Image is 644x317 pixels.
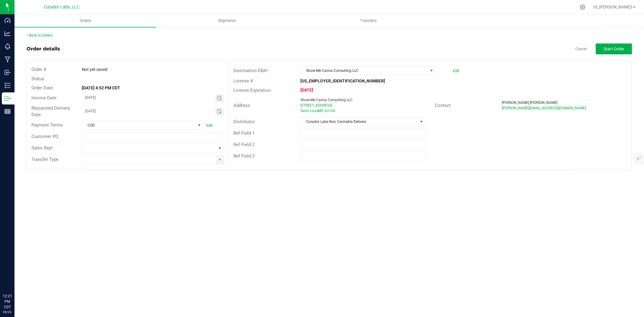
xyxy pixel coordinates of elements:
span: Shipments [210,18,244,24]
span: [STREET_ADDRESS] [300,103,332,107]
span: Order # [31,67,46,72]
span: 63104 [325,109,335,113]
inline-svg: Reports [5,108,11,114]
span: Curador Labs Non Cannabis Delivery [301,117,418,126]
a: Cancel [575,46,587,52]
span: Saint Louis [300,109,319,113]
iframe: Resource center [6,269,24,287]
inline-svg: Inbound [5,69,11,75]
span: Not yet saved [82,67,107,72]
span: Ref Field 2 [233,142,255,147]
strong: [DATE] [300,88,313,92]
a: Edit [206,123,213,128]
span: Destination DBA [233,68,267,73]
strong: [US_EMPLOYER_IDENTIFICATION_NUMBER] [300,78,385,83]
span: License # [233,78,253,84]
span: Distributor [233,119,255,124]
strong: [DATE] 4:52 PM CDT [82,85,120,90]
span: Toggle calendar [215,94,224,102]
span: Curador Labs, LLC [44,5,79,10]
span: [PERSON_NAME][EMAIL_ADDRESS][DOMAIN_NAME] [502,106,586,110]
span: Order Date [31,85,53,91]
inline-svg: Monitoring [5,43,11,50]
iframe: Resource center unread badge [18,268,25,275]
inline-svg: Analytics [5,30,11,37]
span: Start Order [604,46,624,51]
a: Edit [453,69,459,73]
span: [PERSON_NAME] [502,101,529,105]
a: Transfers [298,14,439,27]
span: Show-Me Canna Consulting LLC [301,66,428,75]
p: 12:21 PM CDT [3,293,12,310]
inline-svg: Manufacturing [5,56,11,62]
inline-svg: Outbound [5,95,11,101]
div: Order details [27,45,60,53]
span: MO [318,109,323,113]
span: Customer PO [31,134,58,139]
span: COD [82,121,195,130]
a: Back to Orders [27,33,53,37]
a: Shipments [156,14,298,27]
span: [PERSON_NAME] [530,101,557,105]
button: Start Order [596,43,632,54]
p: 09/23 [3,310,12,314]
span: Transfer Type [31,157,59,162]
span: Show-Me Canna Consulting LLC [300,98,353,102]
span: Transfers [352,18,385,24]
span: Ref Field 3 [233,153,255,159]
span: Invoice Date [31,95,56,101]
inline-svg: Inventory [5,82,11,88]
span: Contact [435,103,451,108]
span: Sales Rep [31,145,51,151]
a: Orders [14,14,156,27]
span: Requested Delivery Date [31,105,70,118]
span: Payment Terms [31,122,63,128]
span: Orders [72,18,99,24]
inline-svg: Dashboard [5,18,11,24]
span: Ref Field 1 [233,130,255,136]
span: Toggle calendar [215,107,224,116]
span: Address [233,103,250,108]
div: Manage settings [579,4,586,10]
span: Status [31,76,44,82]
span: , [317,109,318,113]
span: License Expiration [233,88,271,93]
span: Hi, [PERSON_NAME]! [593,5,633,9]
